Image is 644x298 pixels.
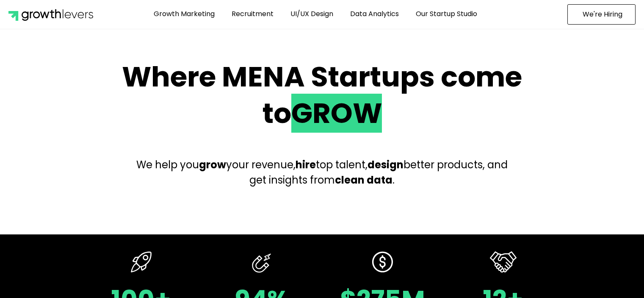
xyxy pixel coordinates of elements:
b: hire [296,158,316,172]
h2: Where MENA Startups come to [113,59,532,132]
a: Recruitment [225,4,280,24]
nav: Menu [102,4,529,24]
b: clean data [335,173,392,187]
a: Growth Marketing [147,4,221,24]
b: design [368,158,404,172]
p: We help you your revenue, top talent, better products, and get insights from . [130,157,515,188]
b: grow [199,158,226,172]
a: We're Hiring [567,4,636,25]
span: GROW [291,94,382,133]
span: We're Hiring [583,11,622,18]
a: Our Startup Studio [409,4,484,24]
a: Data Analytics [344,4,405,24]
a: UI/UX Design [284,4,340,24]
